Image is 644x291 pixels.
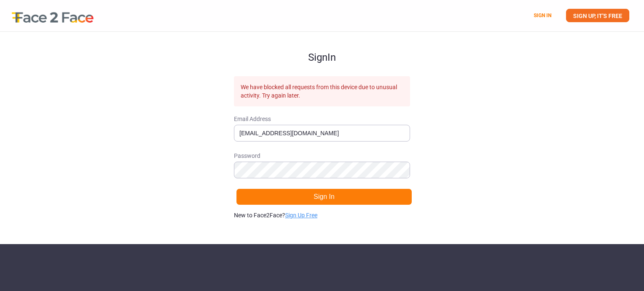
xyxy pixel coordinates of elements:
a: SIGN IN [534,13,551,18]
p: New to Face2Face? [234,211,410,219]
span: Password [234,152,410,160]
span: Email Address [234,115,410,123]
button: Sign In [236,188,412,205]
input: Password [234,162,410,178]
h1: Sign In [234,32,410,63]
div: We have blocked all requests from this device due to unusual activity. Try again later. [234,76,410,106]
a: Sign Up Free [285,212,317,219]
a: SIGN UP, IT'S FREE [566,9,629,22]
input: Email Address [234,125,410,142]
